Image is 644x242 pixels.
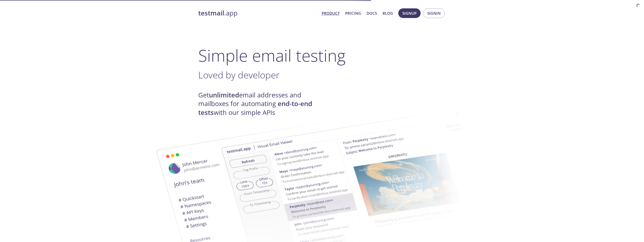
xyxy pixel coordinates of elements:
strong: end-to-end tests [198,99,312,117]
a: Product [322,10,340,16]
a: Pricing [345,10,361,16]
a: testmail.app [198,9,318,18]
h1: Simple email testing [198,46,446,65]
h4: Get email addresses and mailboxes for automating with our simple APIs [198,91,322,117]
a: Blog [383,10,393,16]
button: Signup [398,8,421,18]
span: Signup [402,10,417,16]
span: Loved by developer [198,68,279,81]
span: Signin [427,10,441,16]
button: Signin [423,8,445,18]
a: Docs [367,10,377,16]
strong: testmail [198,9,224,18]
strong: unlimited [209,91,239,99]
